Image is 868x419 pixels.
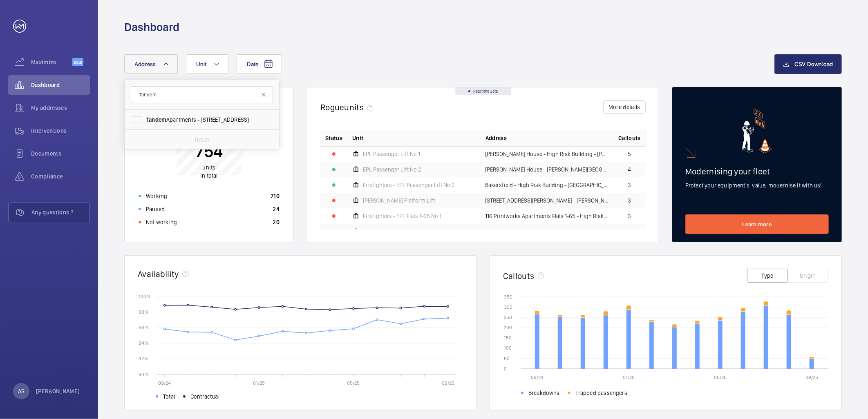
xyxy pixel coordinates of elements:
span: 3 [628,182,631,188]
text: 96 % [139,325,149,330]
text: 300 [504,304,512,310]
span: Maximize [31,58,72,66]
input: Search by address [131,86,273,103]
h2: Availability [138,269,179,279]
span: Total [163,392,175,401]
button: Unit [186,54,228,74]
img: marketing-card.svg [742,109,772,153]
span: CSV Download [794,61,833,67]
span: 5 [628,151,631,157]
text: 100 [504,345,512,351]
p: 20 [273,218,280,226]
span: [PERSON_NAME] House - [PERSON_NAME][GEOGRAPHIC_DATA] [485,167,609,172]
p: 710 [271,192,280,200]
span: Interventions [31,127,90,135]
text: 50 [504,356,510,361]
span: Documents [31,149,90,158]
span: units [345,102,377,112]
span: EPL Passenger Lift No 1 [363,151,420,157]
h1: Dashboard [124,20,179,35]
p: 754 [195,141,223,162]
span: Breakdowns [528,389,560,397]
p: Status [325,134,342,142]
span: 4 [628,167,631,172]
p: Working [146,192,167,200]
span: Date [247,61,259,67]
button: Type [747,269,788,283]
span: EPL Passenger Lift No 2 [363,167,421,172]
span: Address [485,134,507,142]
text: 92 % [139,356,148,361]
span: Firefighters - EPL Flats 1-65 No 1 [363,213,441,219]
span: Beta [72,58,83,66]
span: Contractual [190,392,219,401]
p: [PERSON_NAME] [36,387,80,395]
span: 3 [628,198,631,203]
span: Dashboard [31,81,90,89]
p: in total [195,164,223,180]
text: 05/25 [714,374,727,380]
text: 09/25 [442,380,454,386]
span: Firefighters - EPL Passenger Lift No 2 [363,182,455,188]
text: 09/24 [158,380,171,386]
button: Address [124,54,178,74]
h2: Callouts [503,271,535,281]
text: 90 % [139,371,149,377]
span: Bakersfield - High Risk Building - [GEOGRAPHIC_DATA] [485,182,609,188]
text: 94 % [139,340,149,346]
span: 116 Printworks Apartments Flats 1-65 - High Risk Building - 116 Printworks Apartments Flats 1-65 [485,213,609,219]
button: More details [603,100,646,114]
div: Real time data [455,87,511,95]
span: [STREET_ADDRESS][PERSON_NAME] - [PERSON_NAME][GEOGRAPHIC_DATA] [485,198,609,203]
text: 350 [504,294,512,300]
text: 05/25 [347,380,360,386]
span: My addresses [31,104,90,112]
button: Origin [787,269,828,283]
span: Unit [352,134,363,142]
p: Reset [195,136,209,144]
p: Protect your equipment's value, modernise it with us! [685,181,829,189]
span: 3 [628,213,631,219]
span: Trapped passengers [575,389,627,397]
span: Compliance [31,172,90,181]
span: Address [134,61,156,67]
text: 01/25 [253,380,265,386]
text: 150 [504,335,512,341]
p: Paused [146,205,165,213]
a: Learn more [685,214,829,234]
span: Any questions ? [31,208,89,216]
span: Callouts [618,134,641,142]
h2: Modernising your fleet [685,166,829,176]
span: units [203,165,216,171]
span: [PERSON_NAME] House - High Risk Building - [PERSON_NAME][GEOGRAPHIC_DATA] [485,151,609,157]
text: 100 % [139,293,151,299]
button: CSV Download [774,54,842,74]
span: Tandem [146,116,166,123]
p: 24 [273,205,280,213]
text: 250 [504,314,512,320]
text: 98 % [139,309,149,315]
p: AS [18,387,25,395]
span: [PERSON_NAME] Platform Lift [363,198,435,203]
text: 09/25 [805,374,818,380]
text: 0 [504,366,507,372]
button: Date [237,54,282,74]
h2: Rogue [320,102,377,112]
text: 09/24 [531,374,544,380]
p: Not working [146,218,177,226]
span: Apartments - [STREET_ADDRESS] [146,116,259,124]
text: 01/25 [623,374,635,380]
span: Unit [196,61,207,67]
text: 200 [504,325,512,330]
